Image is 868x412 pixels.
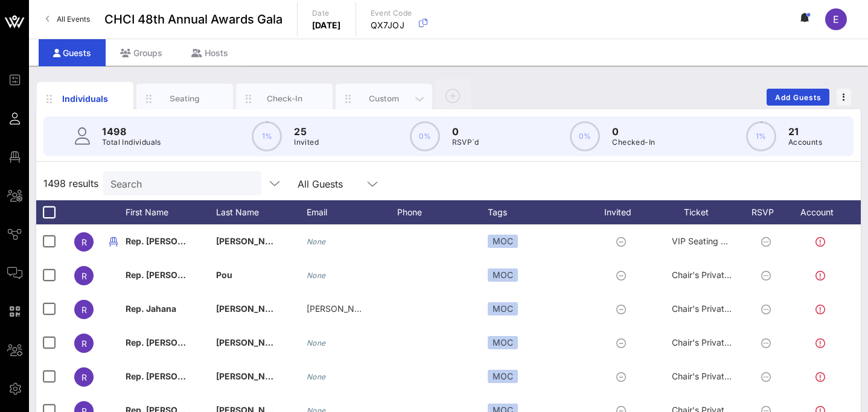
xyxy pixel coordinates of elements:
div: MOC [488,302,518,315]
span: VIP Seating & Chair's Private Reception [672,236,828,246]
span: Chair's Private Reception [672,270,771,280]
p: 1498 [102,124,161,139]
span: CHCI 48th Annual Awards Gala [104,10,282,28]
span: Rep. [PERSON_NAME] [126,270,217,280]
div: MOC [488,235,518,248]
span: 1498 results [43,176,98,191]
span: [PERSON_NAME] [PERSON_NAME] [216,371,360,381]
p: 0 [452,124,479,139]
i: None [307,372,326,381]
div: All Guests [290,171,387,195]
p: [DATE] [312,19,341,31]
div: MOC [488,268,518,282]
span: [PERSON_NAME] [216,337,287,347]
span: Add Guests [774,93,822,102]
p: RSVP`d [452,136,479,148]
span: [PERSON_NAME] [216,303,287,314]
div: Seating [158,93,212,104]
div: Phone [397,200,488,224]
span: Chair's Private Reception [672,303,771,314]
button: Add Guests [767,89,829,106]
span: Pou [216,270,232,280]
p: Checked-In [612,136,655,148]
p: Event Code [371,7,412,19]
i: None [307,271,326,280]
span: All Events [57,14,90,24]
span: [PERSON_NAME] [216,236,287,246]
div: Tags [488,200,590,224]
div: Email [307,200,397,224]
div: Hosts [177,39,243,66]
div: All Guests [298,179,343,189]
div: Individuals [59,92,112,105]
p: QX7JOJ [371,19,412,31]
span: R [81,237,87,247]
span: Rep. [PERSON_NAME] [126,371,217,381]
a: All Events [39,10,97,29]
span: Rep. [PERSON_NAME] [126,236,217,246]
span: R [81,305,87,315]
p: Date [312,7,341,19]
span: Chair's Private Reception [672,337,771,347]
p: 21 [788,124,822,139]
p: Invited [294,136,319,148]
span: Rep. [PERSON_NAME] [126,337,217,347]
i: None [307,338,326,347]
div: Check-In [258,93,311,104]
span: Rep. Jahana [126,303,176,314]
span: R [81,338,87,349]
div: Last Name [216,200,307,224]
i: None [307,237,326,246]
p: 25 [294,124,319,139]
div: Invited [590,200,657,224]
div: MOC [488,336,518,349]
div: Ticket [657,200,747,224]
span: E [833,13,839,25]
p: Accounts [788,136,822,148]
div: Groups [106,39,177,66]
div: MOC [488,370,518,383]
div: Custom [357,93,411,104]
div: Guests [39,39,106,66]
div: E [825,8,847,30]
span: R [81,271,87,281]
div: First Name [126,200,216,224]
p: 0 [612,124,655,139]
span: R [81,372,87,382]
div: Account [790,200,856,224]
p: Total Individuals [102,136,161,148]
span: Chair's Private Reception [672,371,771,381]
span: [PERSON_NAME][EMAIL_ADDRESS][DOMAIN_NAME] [307,303,522,314]
div: RSVP [747,200,790,224]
